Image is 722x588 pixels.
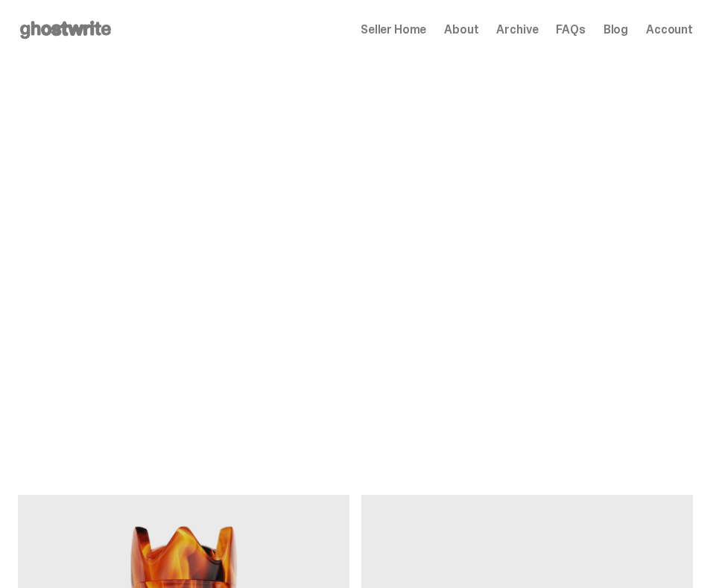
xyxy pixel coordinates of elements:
[604,24,628,36] a: Blog
[646,24,693,36] a: Account
[496,24,538,36] a: Archive
[444,24,478,36] a: About
[361,24,426,36] a: Seller Home
[556,24,585,36] a: FAQs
